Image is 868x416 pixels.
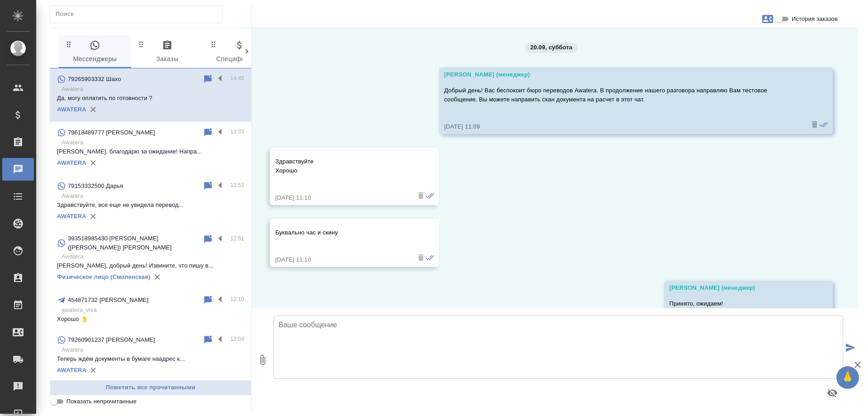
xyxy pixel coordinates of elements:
[57,367,86,373] a: AWATERA
[57,213,86,220] a: AWATERA
[86,156,100,170] button: Удалить привязку
[50,380,251,396] button: Пометить все прочитанными
[137,40,146,48] svg: Зажми и перетащи, чтобы поменять порядок вкладок
[670,299,802,308] p: Принято, ожидаем!
[50,229,251,289] div: 393518985430 [PERSON_NAME] ([PERSON_NAME]) [PERSON_NAME]12:51Awatera[PERSON_NAME], добрый день! И...
[757,8,778,30] button: Заявки
[203,127,213,138] div: Пометить непрочитанным
[530,43,572,52] p: 20.09, суббота
[86,210,100,223] button: Удалить привязку
[230,335,244,344] p: 12:04
[203,295,213,306] div: Пометить непрочитанным
[57,147,244,156] p: [PERSON_NAME], благодарю за ожидание! Напра...
[61,306,244,315] p: awatera_visa
[68,182,123,191] p: 79153332500 Дарья
[66,397,137,406] span: Показать непрочитанные
[230,295,244,304] p: 12:10
[61,85,244,94] p: Awatera
[68,335,155,344] p: 79260901237 [PERSON_NAME]
[61,191,244,201] p: Awatera
[65,40,73,48] svg: Зажми и перетащи, чтобы поменять порядок вкладок
[61,138,244,147] p: Awatera
[61,345,244,354] p: Awatera
[151,270,164,284] button: Удалить привязку
[86,363,100,377] button: Удалить привязку
[86,103,100,116] button: Удалить привязку
[137,40,198,65] span: Заказы
[64,40,126,65] span: Мессенджеры
[203,335,213,345] div: Пометить непрочитанным
[203,74,213,85] div: Пометить непрочитанным
[840,368,855,387] span: 🙏
[230,181,244,190] p: 12:52
[275,157,407,175] p: Здравствуйте Хорошо
[50,289,251,329] div: 454871732 [PERSON_NAME]12:10awatera_visaХорошо 👌
[444,70,802,79] div: [PERSON_NAME] (менеджер)
[68,128,155,137] p: 79618489777 [PERSON_NAME]
[68,296,148,305] p: 454871732 [PERSON_NAME]
[203,181,213,191] div: Пометить непрочитанным
[57,261,244,270] p: [PERSON_NAME], добрый день! Извините, что пишу в...
[209,40,218,48] svg: Зажми и перетащи, чтобы поменять порядок вкладок
[57,159,86,166] a: AWATERA
[792,14,838,24] span: История заказов
[50,68,251,122] div: 79265903332 Шахо14:45AwateraДа, могу оплатить по готовности ?AWATERA
[275,255,407,264] div: [DATE] 11:10
[275,193,407,202] div: [DATE] 11:10
[209,40,270,65] span: Спецификации
[275,228,407,237] p: Буквально час и скину
[821,382,843,404] button: Предпросмотр
[57,106,86,113] a: AWATERA
[836,366,859,389] button: 🙏
[50,122,251,175] div: 79618489777 [PERSON_NAME]13:33Awatera[PERSON_NAME], благодарю за ожидание! Напра...AWATERA
[230,127,244,136] p: 13:33
[230,234,244,243] p: 12:51
[444,122,802,131] div: [DATE] 11:09
[57,201,244,210] p: Здравствуйте, все еще не увидела перевод...
[57,354,244,363] p: Теперь ждём документы в бумаге наадрес к...
[50,175,251,229] div: 79153332500 Дарья12:52AwateraЗдравствуйте, все еще не увидела перевод...AWATERA
[56,8,222,20] input: Поиск
[50,329,251,383] div: 79260901237 [PERSON_NAME]12:04AwateraТеперь ждём документы в бумаге наадрес к...AWATERA
[670,283,802,292] div: [PERSON_NAME] (менеджер)
[68,75,121,84] p: 79265903332 Шахо
[61,252,244,261] p: Awatera
[444,86,802,104] p: Добрый день! Вас беспокоит бюро переводов Awatera. В продолжение нашего разговора направляю Вам т...
[57,315,244,324] p: Хорошо 👌
[55,383,246,393] span: Пометить все прочитанными
[230,74,244,83] p: 14:45
[68,234,203,252] p: 393518985430 [PERSON_NAME] ([PERSON_NAME]) [PERSON_NAME]
[57,94,244,103] p: Да, могу оплатить по готовности ?
[57,273,151,280] a: Физическое лицо (Смоленская)
[203,234,213,245] div: Пометить непрочитанным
